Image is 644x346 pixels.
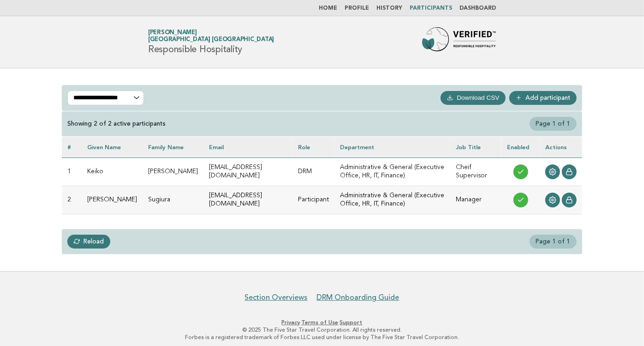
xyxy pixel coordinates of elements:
th: Role [292,137,334,158]
a: Dashboard [459,6,496,11]
th: Email [203,137,292,158]
th: Family name [143,137,203,158]
p: Forbes is a registered trademark of Forbes LLC used under license by The Five Star Travel Corpora... [40,334,604,341]
img: Forbes Travel Guide [422,27,496,57]
a: Home [319,6,337,11]
th: Enabled [501,137,540,158]
td: Administrative & General (Executive Office, HR, IT, Finance) [334,186,450,214]
a: Profile [345,6,369,11]
th: Department [334,137,450,158]
th: Given name [82,137,143,158]
td: Sugiura [143,186,203,214]
a: Terms of Use [302,319,339,326]
td: 1 [62,158,82,186]
th: Job Title [450,137,501,158]
a: Participants [410,6,452,11]
p: · · [40,319,604,326]
a: History [376,6,402,11]
a: Privacy [282,319,300,326]
td: 2 [62,186,82,214]
td: Cheif Supervisor [450,158,501,186]
span: [GEOGRAPHIC_DATA] [GEOGRAPHIC_DATA] [148,37,274,43]
button: Download CSV [441,91,506,105]
a: DRM Onboarding Guide [317,293,400,302]
th: # [62,137,82,158]
td: [PERSON_NAME] [82,186,143,214]
p: © 2025 The Five Star Travel Corporation. All rights reserved. [40,326,604,334]
a: Add participant [509,91,577,105]
a: Reload [67,235,110,249]
td: [EMAIL_ADDRESS][DOMAIN_NAME] [203,158,292,186]
a: [PERSON_NAME][GEOGRAPHIC_DATA] [GEOGRAPHIC_DATA] [148,30,274,42]
td: Manager [450,186,501,214]
td: Participant [292,186,334,214]
a: Section Overviews [245,293,308,302]
td: [PERSON_NAME] [143,158,203,186]
a: Support [340,319,363,326]
td: DRM [292,158,334,186]
div: Showing 2 of 2 active participants [67,120,166,128]
td: Keiko [82,158,143,186]
td: Administrative & General (Executive Office, HR, IT, Finance) [334,158,450,186]
td: [EMAIL_ADDRESS][DOMAIN_NAME] [203,186,292,214]
h1: Responsible Hospitality [148,30,274,54]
